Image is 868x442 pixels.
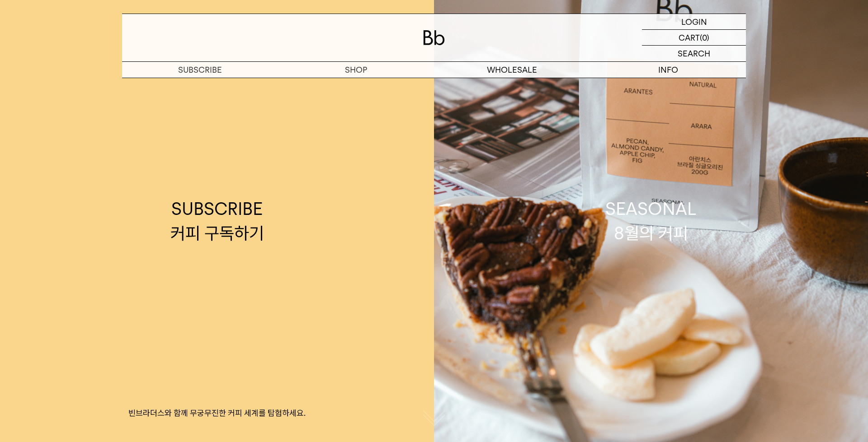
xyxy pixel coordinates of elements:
[122,62,278,78] a: SUBSCRIBE
[590,62,746,78] p: INFO
[434,62,590,78] p: WHOLESALE
[700,30,709,45] p: (0)
[679,30,700,45] p: CART
[681,14,707,29] p: LOGIN
[605,197,697,245] div: SEASONAL 8월의 커피
[278,62,434,78] a: SHOP
[642,30,746,46] a: CART (0)
[423,30,445,45] img: 로고
[170,197,264,245] div: SUBSCRIBE 커피 구독하기
[678,46,710,61] p: SEARCH
[642,14,746,30] a: LOGIN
